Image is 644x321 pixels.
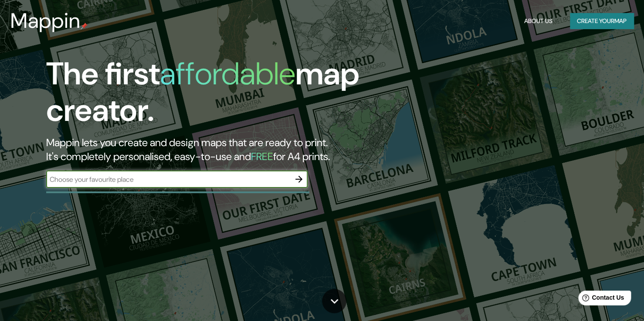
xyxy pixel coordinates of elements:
[46,136,368,164] h2: Mappin lets you create and design maps that are ready to print. It's completely personalised, eas...
[521,13,556,29] button: About Us
[566,287,634,311] iframe: Help widget launcher
[46,174,290,184] input: Choose your favourite place
[251,150,273,163] h5: FREE
[81,23,88,30] img: mappin-pin
[160,53,295,94] h1: affordable
[570,13,634,29] button: Create yourmap
[10,9,81,33] h3: Mappin
[46,56,368,136] h1: The first map creator.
